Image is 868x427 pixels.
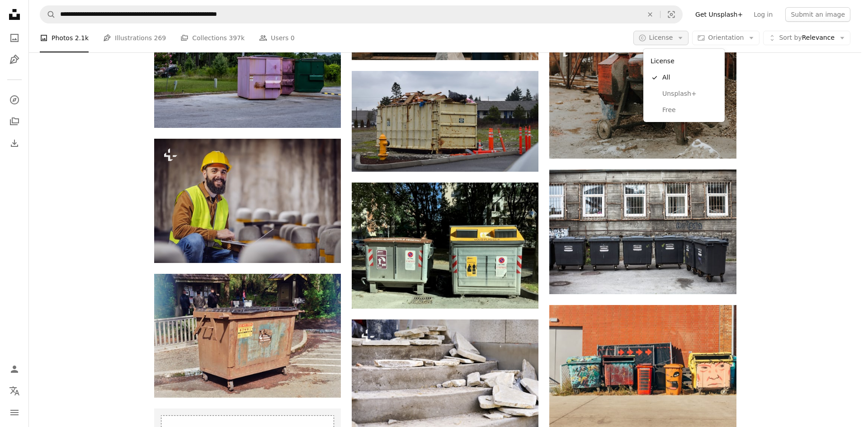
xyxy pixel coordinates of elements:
[649,34,673,41] span: License
[662,106,717,115] span: Free
[692,31,759,45] button: Orientation
[647,52,721,70] div: License
[662,89,717,99] span: Unsplash+
[643,49,725,122] div: License
[633,31,689,45] button: License
[662,73,717,82] span: All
